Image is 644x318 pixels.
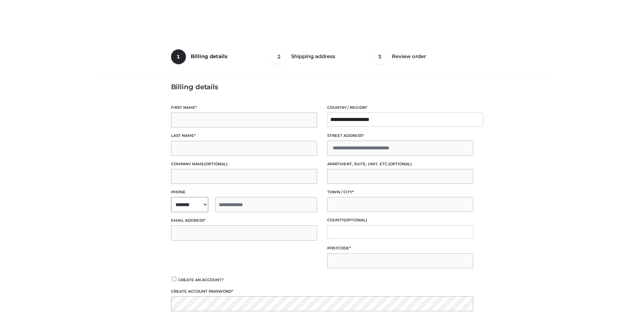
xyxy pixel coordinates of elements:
label: Street address [327,132,473,139]
label: Create account password [171,288,473,295]
span: Billing details [191,53,228,59]
label: County [327,217,473,223]
label: Company name [171,161,317,167]
span: Review order [392,53,426,59]
input: Create an account? [171,277,177,281]
span: 1 [171,49,186,64]
label: First name [171,104,317,111]
span: (optional) [204,162,228,166]
span: Shipping address [291,53,335,59]
span: Create an account? [178,277,224,282]
h3: Billing details [171,83,473,91]
label: Last name [171,132,317,139]
span: (optional) [344,218,367,222]
label: Email address [171,217,317,224]
label: Country / Region [327,104,473,111]
label: Apartment, suite, unit, etc. [327,161,473,167]
span: 3 [372,49,387,64]
label: Town / City [327,189,473,195]
label: Postcode [327,245,473,251]
label: Phone [171,189,317,195]
span: 2 [271,49,286,64]
span: (optional) [388,162,412,166]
